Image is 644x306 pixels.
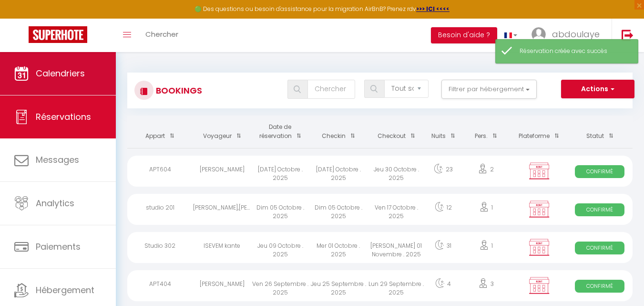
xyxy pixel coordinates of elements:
span: Hébergement [36,284,94,296]
th: Sort by checkout [368,116,426,148]
span: Réservations [36,111,91,123]
span: Messages [36,154,79,166]
th: Sort by guest [193,116,251,148]
img: logout [622,29,634,41]
h3: Bookings [153,80,202,101]
span: Calendriers [36,67,85,79]
th: Sort by channel [511,116,567,148]
input: Chercher [307,80,355,99]
button: Filtrer par hébergement [441,80,537,99]
th: Sort by booking date [251,116,309,148]
img: Super Booking [29,26,87,43]
th: Sort by checkin [309,116,368,148]
button: Actions [561,80,634,99]
span: Chercher [145,29,178,39]
th: Sort by nights [425,116,460,148]
th: Sort by rentals [127,116,193,148]
span: abdoulaye [552,28,600,40]
img: ... [532,27,546,42]
th: Sort by people [461,116,511,148]
a: ... abdoulaye [524,19,612,52]
span: Paiements [36,241,81,253]
a: Chercher [138,19,185,52]
div: Réservation créée avec succès [520,47,628,56]
button: Besoin d'aide ? [431,27,497,43]
span: Analytics [36,197,74,209]
th: Sort by status [567,116,633,148]
a: >>> ICI <<<< [416,5,450,13]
